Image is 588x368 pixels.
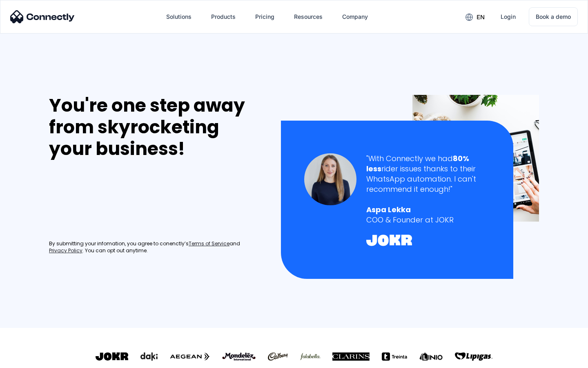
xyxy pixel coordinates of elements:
div: en [459,11,491,23]
div: Products [205,7,242,27]
div: COO & Founder at JOKR [366,215,490,225]
div: Resources [287,7,329,27]
div: "With Connectly we had rider issues thanks to their WhatsApp automation. I can't recommend it eno... [366,153,490,195]
div: Resources [294,11,323,22]
a: Pricing [249,7,281,27]
div: Pricing [255,11,274,22]
img: Connectly Logo [10,10,75,23]
div: Solutions [166,11,192,22]
ul: Language list [16,354,49,365]
div: You're one step away from skyrocketing your business! [49,95,264,159]
aside: Language selected: English [8,354,49,365]
a: Privacy Policy [49,247,82,254]
strong: 80% less [366,153,469,174]
iframe: Form 0 [49,169,171,231]
div: Company [336,7,374,27]
div: By submitting your infomation, you agree to conenctly’s and . You can opt out anytime. [49,240,264,254]
a: Login [494,7,522,27]
a: Terms of Service [189,240,229,247]
div: Products [211,11,236,22]
div: en [477,11,485,23]
div: Login [501,11,516,22]
strong: Aspa Lekka [366,204,411,215]
a: Book a demo [529,7,578,26]
div: Company [342,11,368,22]
div: Solutions [160,7,198,27]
